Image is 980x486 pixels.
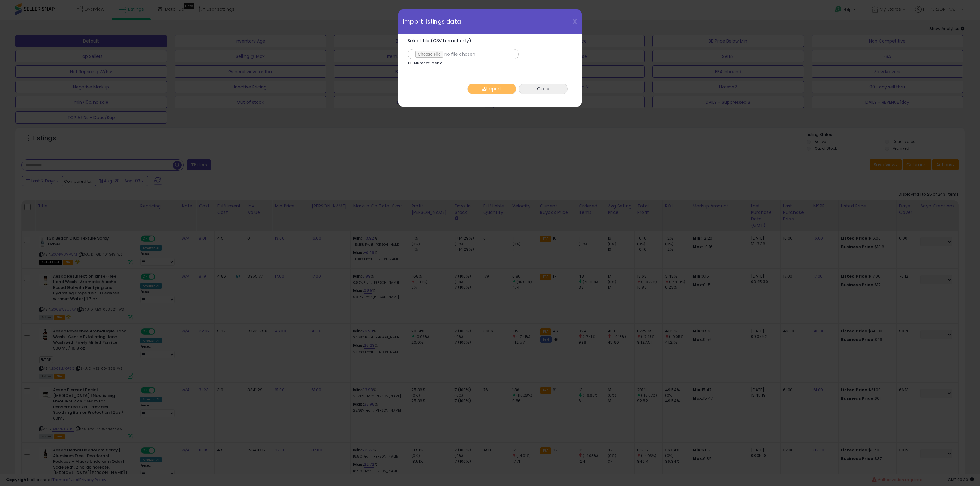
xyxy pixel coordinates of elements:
span: Import listings data [403,19,461,24]
span: X [573,17,577,26]
span: Select file (CSV format only) [408,38,471,44]
p: 100MB max file size [408,62,442,65]
button: Close [519,84,568,94]
button: Import [467,84,516,94]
